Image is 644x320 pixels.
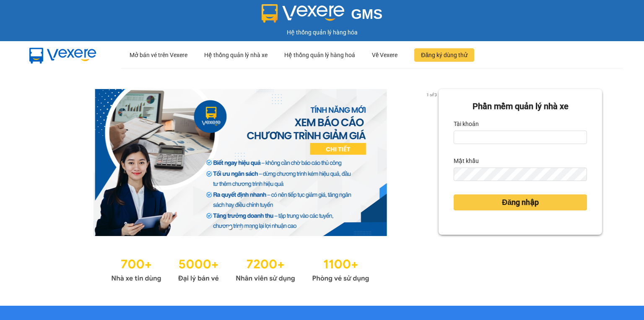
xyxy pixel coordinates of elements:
div: Mở bán vé trên Vexere [130,42,187,68]
div: Hệ thống quản lý hàng hóa [2,28,642,37]
span: Đăng ký dùng thử [421,50,467,60]
label: Tài khoản [454,117,479,131]
input: Mật khẩu [454,168,587,181]
li: slide item 3 [249,226,252,229]
label: Mật khẩu [454,154,479,168]
div: Hệ thống quản lý nhà xe [204,42,267,68]
button: previous slide / item [42,89,54,236]
button: Đăng nhập [454,194,587,210]
input: Tài khoản [454,131,587,144]
li: slide item 2 [239,226,242,229]
p: 1 of 3 [424,89,439,100]
div: Hệ thống quản lý hàng hoá [284,42,355,68]
button: next slide / item [427,89,439,236]
img: Statistics.png [111,253,369,285]
span: Đăng nhập [502,197,539,208]
button: Đăng ký dùng thử [414,48,474,62]
div: Phần mềm quản lý nhà xe [454,100,587,113]
img: mbUUG5Q.png [21,41,105,69]
span: GMS [351,6,382,22]
div: Về Vexere [372,42,397,68]
img: logo 2 [262,4,345,23]
li: slide item 1 [229,226,232,229]
a: GMS [262,13,383,19]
